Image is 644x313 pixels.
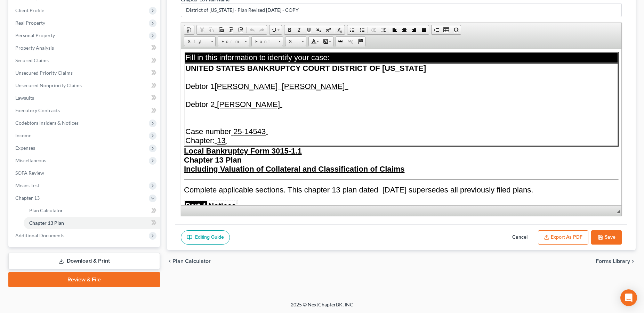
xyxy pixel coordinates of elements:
a: Increase Indent [378,25,388,34]
span: Plan Calculator [29,207,63,213]
span: Lawsuits [15,95,34,101]
a: Chapter 13 Plan [24,217,160,229]
a: Property Analysis [10,42,160,54]
a: Insert/Remove Bulleted List [357,25,367,34]
a: Download & Print [8,253,160,269]
a: Table [441,25,451,34]
span: Chapter 13 Plan [29,220,64,226]
span: Codebtors Insiders & Notices [15,120,79,126]
a: Bold [284,25,294,34]
a: Underline [304,25,314,34]
span: Property Analysis [15,45,54,51]
a: Text Color [309,37,321,46]
span: Secured Claims [15,57,49,63]
span: Forms Library [596,258,630,264]
a: Background Color [321,37,333,46]
a: Insert/Remove Numbered List [347,25,357,34]
a: Unsecured Priority Claims [10,67,160,79]
span: Additional Documents [15,232,64,238]
button: Export as PDF [538,230,588,245]
a: Undo [247,25,257,34]
a: Styles [184,36,216,46]
iframe: Rich Text Editor, document-ckeditor [181,49,621,205]
a: Superscript [323,25,333,34]
a: Unsecured Nonpriority Claims [10,79,160,92]
a: Executory Contracts [10,104,160,117]
a: Justify [419,25,429,34]
a: Insert Special Character [451,25,461,34]
a: Subscript [314,25,323,34]
a: Center [400,25,409,34]
a: Decrease Indent [369,25,378,34]
input: Enter name... [181,3,621,17]
i: chevron_left [167,258,172,264]
span: Income [15,132,31,138]
a: Insert Page Break for Printing [432,25,441,34]
span: Styles [184,37,209,46]
span: SOFA Review [15,170,44,176]
a: Editing Guide [181,230,230,245]
a: Plan Calculator [24,204,160,217]
a: Document Properties [184,25,194,34]
span: Personal Property [15,32,55,38]
a: Link [336,37,346,46]
span: Format [218,37,242,46]
span: Means Test [15,182,39,188]
a: Paste as plain text [226,25,236,34]
a: Paste [216,25,226,34]
span: Plan Calculator [172,258,211,264]
span: Miscellaneous [15,157,46,163]
a: Review & File [8,272,160,287]
span: Unsecured Priority Claims [15,70,73,76]
span: Real Property [15,20,45,26]
span: Notices [27,153,55,161]
span: Font [252,37,276,46]
span: Size [285,37,299,46]
span: Resize [617,210,620,213]
a: Anchor [355,37,365,46]
button: Cancel [505,230,535,245]
a: Redo [257,25,267,34]
span: Unsecured Nonpriority Claims [15,82,82,88]
button: Save [591,230,622,245]
a: Italic [294,25,304,34]
a: Format [218,36,249,46]
i: chevron_right [630,258,636,264]
a: Align Left [390,25,400,34]
button: Forms Library chevron_right [596,258,636,264]
a: Align Right [409,25,419,34]
span: Part 1 [4,153,25,161]
a: Remove Format [335,25,345,34]
a: Paste from Word [236,25,245,34]
a: Size [285,36,306,46]
span: Executory Contracts [15,107,60,113]
a: Cut [197,25,207,34]
a: SOFA Review [10,167,160,179]
a: Secured Claims [10,54,160,67]
span: Client Profile [15,7,44,13]
a: Unlink [346,37,355,46]
div: Open Intercom Messenger [620,289,637,306]
span: Expenses [15,145,35,151]
button: chevron_left Plan Calculator [167,258,211,264]
a: Font [251,36,283,46]
a: Spell Checker [269,25,282,34]
span: Chapter 13 [15,195,40,201]
a: Copy [207,25,216,34]
a: Lawsuits [10,92,160,104]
